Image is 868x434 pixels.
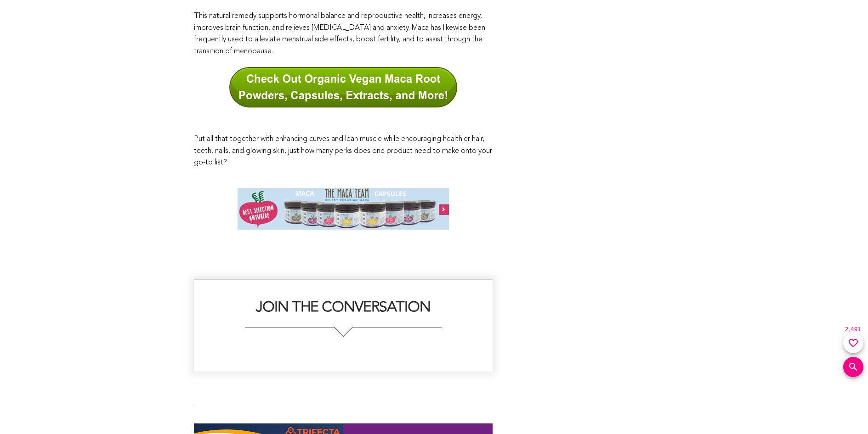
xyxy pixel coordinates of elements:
img: Check Out Organic Vegan Maca Root Powders, Capsules, Extracts, and More! [229,67,457,107]
p: . [194,401,493,407]
iframe: Chat Widget [822,390,868,434]
h2: JOIN THE CONVERSATION [203,299,483,327]
span: Put all that together with enhancing curves and lean muscle while encouraging healthier hair, tee... [194,135,492,166]
img: Maca-Team-Capsules-Banner-Ad [238,188,449,230]
span: This natural remedy supports hormonal balance and reproductive health, increases energy, improves... [194,12,485,55]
